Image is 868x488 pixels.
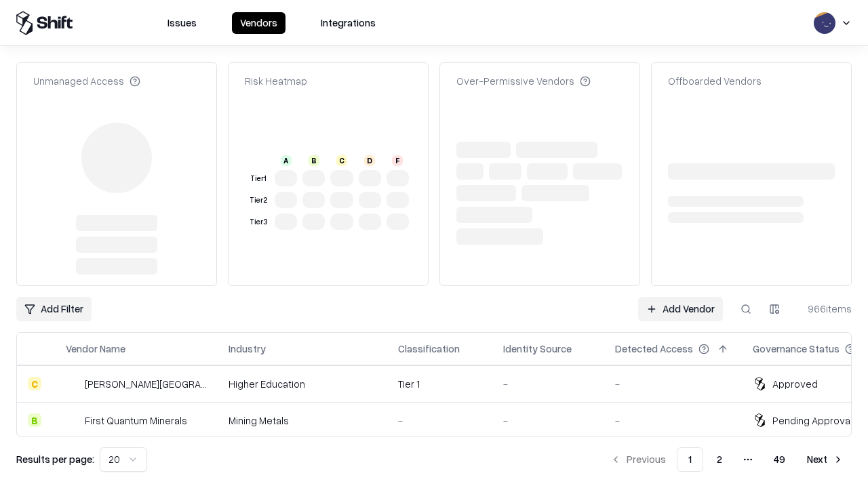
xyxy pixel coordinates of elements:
[503,377,593,391] div: -
[797,302,852,316] div: 966 items
[248,216,269,228] div: Tier 3
[66,377,79,390] img: Reichman University
[364,155,375,166] div: D
[615,342,693,356] div: Detected Access
[503,413,593,428] div: -
[229,377,376,391] div: Higher Education
[232,12,285,34] button: Vendors
[398,377,481,391] div: Tier 1
[85,413,187,428] div: First Quantum Minerals
[33,74,140,88] div: Unmanaged Access
[28,413,41,427] div: B
[392,155,403,166] div: F
[638,297,723,321] a: Add Vendor
[772,377,818,391] div: Approved
[456,74,591,88] div: Over-Permissive Vendors
[503,342,572,356] div: Identity Source
[677,447,703,472] button: 1
[85,377,207,391] div: [PERSON_NAME][GEOGRAPHIC_DATA]
[245,74,307,88] div: Risk Heatmap
[28,377,41,390] div: C
[336,155,347,166] div: C
[668,74,762,88] div: Offboarded Vendors
[16,452,94,466] p: Results per page:
[248,195,269,206] div: Tier 2
[763,447,796,472] button: 49
[753,342,840,356] div: Governance Status
[706,447,733,472] button: 2
[66,342,125,356] div: Vendor Name
[229,342,266,356] div: Industry
[16,297,92,321] button: Add Filter
[398,342,460,356] div: Classification
[229,413,376,428] div: Mining Metals
[602,447,852,472] nav: pagination
[615,413,731,428] div: -
[159,12,205,34] button: Issues
[248,173,269,184] div: Tier 1
[281,155,292,166] div: A
[615,377,731,391] div: -
[772,413,852,428] div: Pending Approval
[309,155,319,166] div: B
[799,447,852,472] button: Next
[398,413,481,428] div: -
[313,12,384,34] button: Integrations
[66,413,79,427] img: First Quantum Minerals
